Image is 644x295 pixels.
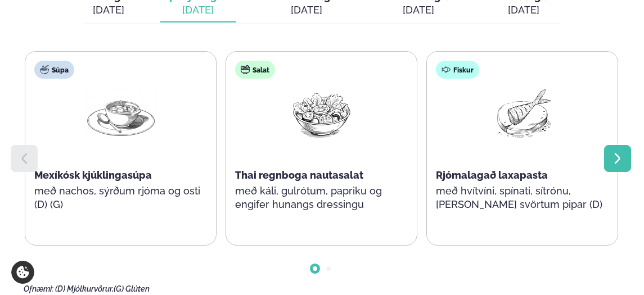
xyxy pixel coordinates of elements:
span: Go to slide 2 [326,266,331,271]
div: [DATE] [169,3,227,17]
div: [DATE] [496,3,551,17]
span: Mexíkósk kjúklingasúpa [34,169,152,181]
div: Fiskur [436,61,479,79]
p: með káli, gulrótum, papriku og engifer hunangs dressingu [235,184,408,211]
span: Thai regnboga nautasalat [235,169,363,181]
span: Ofnæmi: [24,284,53,293]
img: fish.svg [442,65,451,74]
div: Salat [235,61,275,79]
span: Go to slide 1 [313,266,317,271]
a: Cookie settings [11,261,34,284]
img: Soup.png [85,88,157,140]
img: salad.svg [241,65,250,74]
span: Rjómalagað laxapasta [436,169,548,181]
img: Salad.png [286,88,358,140]
div: Súpa [34,61,74,79]
div: [DATE] [272,3,341,17]
div: [DATE] [93,3,124,17]
span: (D) Mjólkurvörur, [55,284,114,293]
img: soup.svg [40,65,49,74]
img: Fish.png [487,88,559,140]
p: með hvítvíni, spínati, sítrónu, [PERSON_NAME] svörtum pipar (D) [436,184,609,211]
div: [DATE] [386,3,451,17]
p: með nachos, sýrðum rjóma og osti (D) (G) [34,184,207,211]
span: (G) Glúten [114,284,150,293]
